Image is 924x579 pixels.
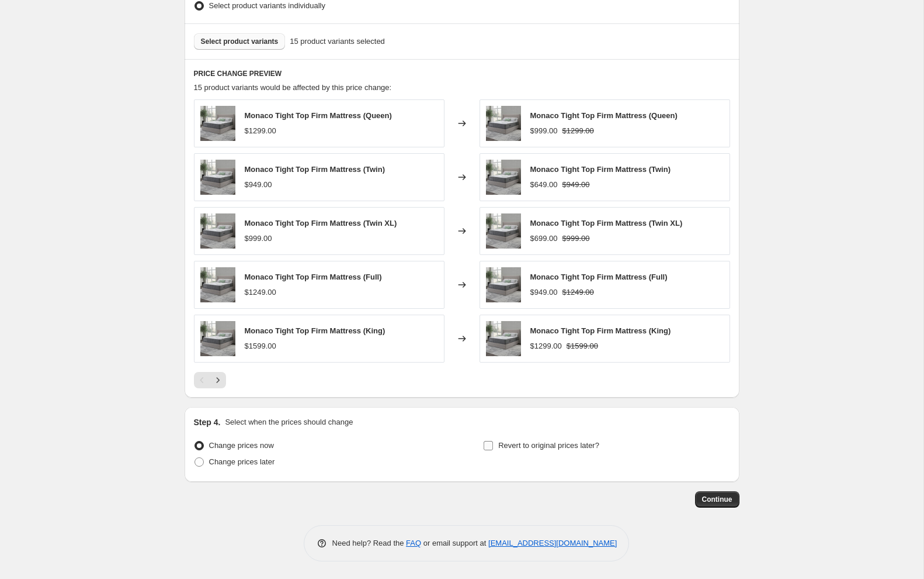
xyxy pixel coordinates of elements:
[245,287,276,298] div: $1249.00
[530,273,668,281] span: Monaco Tight Top Firm Mattress (Full)
[530,179,558,191] div: $649.00
[421,539,488,547] span: or email support at
[702,495,732,504] span: Continue
[200,213,235,249] img: 36824-04SHERWEncore2024Launch_PDPPackets_ATF_MonacoFTT_A_01-IC5_80x.jpg
[200,106,235,141] img: 36824-04SHERWEncore2024Launch_PDPPackets_ATF_MonacoFTT_A_01-IC5_80x.jpg
[488,539,617,547] a: [EMAIL_ADDRESS][DOMAIN_NAME]
[245,219,397,228] span: Monaco Tight Top Firm Mattress (Twin XL)
[486,106,521,141] img: 36824-04SHERWEncore2024Launch_PDPPackets_ATF_MonacoFTT_A_01-IC5_80x.jpg
[530,340,562,352] div: $1299.00
[245,326,385,335] span: Monaco Tight Top Firm Mattress (King)
[530,233,558,244] div: $699.00
[530,219,683,228] span: Monaco Tight Top Firm Mattress (Twin XL)
[225,416,353,428] p: Select when the prices should change
[200,160,235,195] img: 36824-04SHERWEncore2024Launch_PDPPackets_ATF_MonacoFTT_A_01-IC5_80x.jpg
[562,179,590,191] strike: $949.00
[245,340,276,352] div: $1599.00
[530,165,671,174] span: Monaco Tight Top Firm Mattress (Twin)
[486,160,521,195] img: 36824-04SHERWEncore2024Launch_PDPPackets_ATF_MonacoFTT_A_01-IC5_80x.jpg
[562,125,594,137] strike: $1299.00
[695,491,739,508] button: Continue
[530,287,558,298] div: $949.00
[245,125,276,137] div: $1299.00
[209,441,274,450] span: Change prices now
[486,321,521,356] img: 36824-04SHERWEncore2024Launch_PDPPackets_ATF_MonacoFTT_A_01-IC5_80x.jpg
[245,273,382,281] span: Monaco Tight Top Firm Mattress (Full)
[194,69,730,78] h6: PRICE CHANGE PREVIEW
[194,83,392,92] span: 15 product variants would be affected by this price change:
[200,267,235,302] img: 36824-04SHERWEncore2024Launch_PDPPackets_ATF_MonacoFTT_A_01-IC5_80x.jpg
[245,233,272,244] div: $999.00
[332,539,407,547] span: Need help? Read the
[245,179,272,191] div: $949.00
[562,233,590,244] strike: $999.00
[406,539,421,547] a: FAQ
[498,441,599,450] span: Revert to original prices later?
[194,33,286,50] button: Select product variants
[210,372,226,388] button: Next
[486,213,521,249] img: 36824-04SHERWEncore2024Launch_PDPPackets_ATF_MonacoFTT_A_01-IC5_80x.jpg
[530,326,671,335] span: Monaco Tight Top Firm Mattress (King)
[201,37,279,46] span: Select product variants
[194,372,226,388] nav: Pagination
[245,165,385,174] span: Monaco Tight Top Firm Mattress (Twin)
[194,416,221,428] h2: Step 4.
[486,267,521,302] img: 36824-04SHERWEncore2024Launch_PDPPackets_ATF_MonacoFTT_A_01-IC5_80x.jpg
[530,111,678,120] span: Monaco Tight Top Firm Mattress (Queen)
[562,287,594,298] strike: $1249.00
[209,1,325,10] span: Select product variants individually
[530,125,558,137] div: $999.00
[245,111,392,120] span: Monaco Tight Top Firm Mattress (Queen)
[200,321,235,356] img: 36824-04SHERWEncore2024Launch_PDPPackets_ATF_MonacoFTT_A_01-IC5_80x.jpg
[290,36,385,47] span: 15 product variants selected
[567,340,598,352] strike: $1599.00
[209,457,275,466] span: Change prices later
